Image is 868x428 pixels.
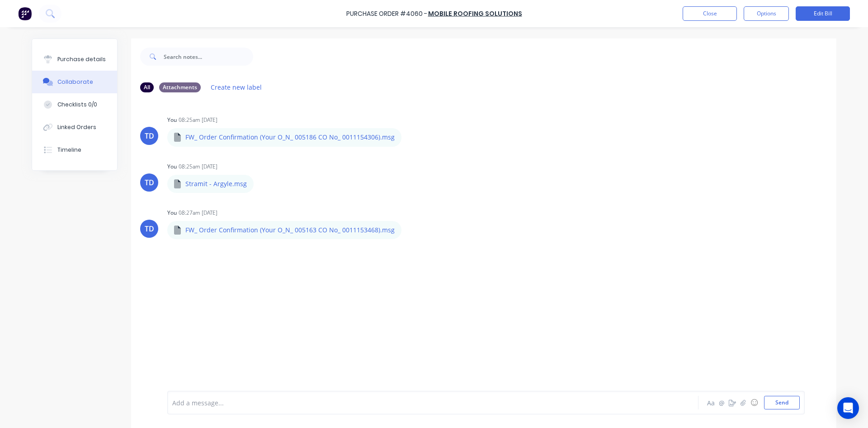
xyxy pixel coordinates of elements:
[428,9,522,18] a: Mobile Roofing Solutions
[167,163,177,171] div: You
[57,146,81,154] div: Timeline
[32,48,117,71] button: Purchase details
[744,6,789,21] button: Options
[57,101,97,109] div: Checklists 0/0
[164,48,253,66] input: Search notes...
[167,209,177,217] div: You
[716,397,727,408] button: @
[185,226,395,235] p: FW_ Order Confirmation (Your O_N_ 005163 CO No_ 0011153468).msg
[57,123,96,131] div: Linked Orders
[57,78,93,86] div: Collaborate
[32,139,117,161] button: Timeline
[57,55,106,63] div: Purchase details
[185,133,395,142] p: FW_ Order Confirmation (Your O_N_ 005186 CO No_ 0011154306).msg
[837,397,859,419] div: Open Intercom Messenger
[145,130,154,141] div: TD
[179,163,217,171] div: 08:25am [DATE]
[179,116,217,124] div: 08:25am [DATE]
[185,179,247,188] p: Stramit - Argyle.msg
[140,82,154,92] div: All
[683,6,737,21] button: Close
[18,7,32,20] img: Factory
[32,116,117,139] button: Linked Orders
[346,9,427,19] div: Purchase Order #4060 -
[159,82,201,92] div: Attachments
[145,177,154,188] div: TD
[796,6,850,21] button: Edit Bill
[167,116,177,124] div: You
[749,397,759,408] button: ☺
[206,81,267,93] button: Create new label
[32,71,117,93] button: Collaborate
[32,93,117,116] button: Checklists 0/0
[705,397,716,408] button: Aa
[179,209,217,217] div: 08:27am [DATE]
[145,223,154,234] div: TD
[764,396,800,409] button: Send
